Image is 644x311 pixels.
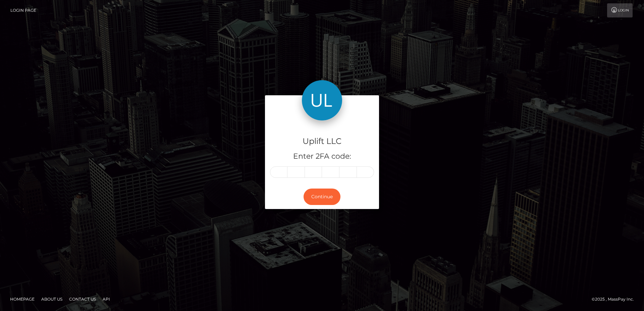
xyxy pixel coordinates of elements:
[270,151,374,162] h5: Enter 2FA code:
[39,294,65,304] a: About Us
[100,294,113,304] a: API
[10,3,36,17] a: Login Page
[607,3,633,17] a: Login
[304,189,340,205] button: Continue
[302,80,342,120] img: Uplift LLC
[66,294,99,304] a: Contact Us
[592,296,639,303] div: © 2025 , MassPay Inc.
[7,294,37,304] a: Homepage
[270,136,374,147] h4: Uplift LLC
